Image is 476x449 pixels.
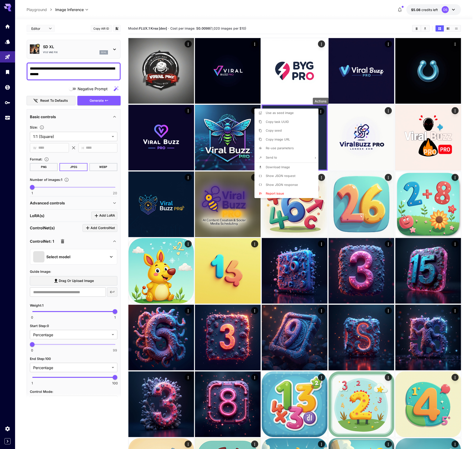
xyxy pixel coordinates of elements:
span: Copy image URL [266,137,290,141]
span: Re-use parameters [266,146,294,150]
span: Use as seed image [266,111,294,115]
span: Send to [266,156,277,159]
div: Actions [313,98,329,105]
span: Copy seed [266,129,282,132]
span: Show JSON response [266,183,298,187]
span: Copy task UUID [266,120,289,124]
span: Show JSON request [266,174,295,178]
span: Download Image [266,165,290,169]
span: Report issue [266,191,284,195]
